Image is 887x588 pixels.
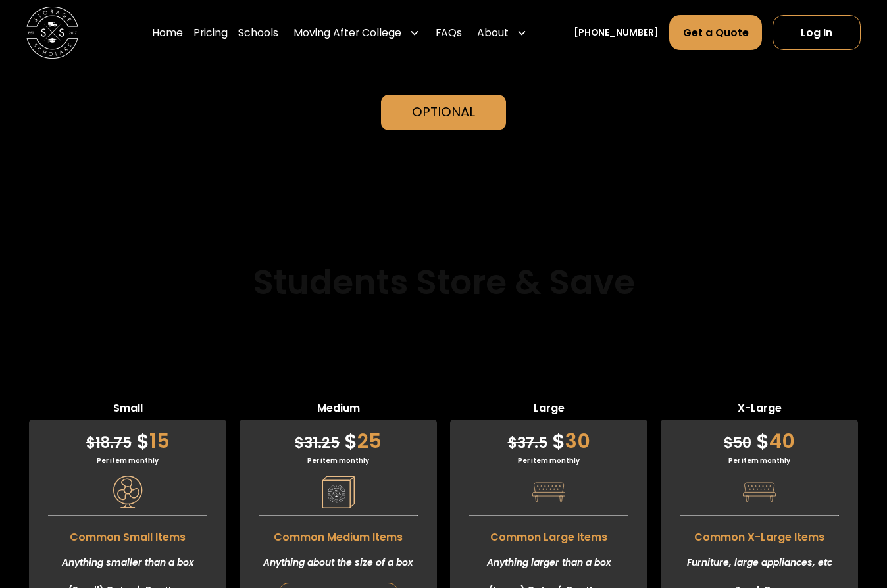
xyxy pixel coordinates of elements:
div: About [477,25,509,41]
div: Per item monthly [240,456,437,466]
div: 40 [661,420,858,456]
div: Anything about the size of a box [240,545,437,580]
a: FAQs [436,14,462,51]
a: Pricing [193,14,228,51]
img: Pricing Category Icon [322,476,355,508]
span: $ [756,427,769,455]
span: $ [136,427,149,455]
span: Common Medium Items [240,523,437,545]
span: 37.5 [508,433,547,453]
a: [PHONE_NUMBER] [574,26,659,39]
span: Common Large Items [450,523,647,545]
a: Schools [238,14,278,51]
span: $ [86,433,95,453]
span: $ [724,433,733,453]
div: Optional [412,103,475,122]
img: Pricing Category Icon [532,476,565,508]
div: 30 [450,420,647,456]
span: $ [508,433,517,453]
span: 18.75 [86,433,132,453]
img: Storage Scholars main logo [26,7,78,59]
div: Furniture, large appliances, etc [661,545,858,580]
a: Log In [773,15,861,50]
span: $ [344,427,357,455]
span: Common Small Items [29,523,226,545]
img: Pricing Category Icon [743,476,776,508]
a: Get a Quote [669,15,763,50]
div: Per item monthly [29,456,226,466]
div: About [472,14,532,51]
div: Moving After College [293,25,401,41]
span: 31.25 [295,433,340,453]
h2: Students Store & Save [253,262,635,303]
div: Anything larger than a box [450,545,647,580]
a: home [26,7,78,59]
div: Moving After College [288,14,424,51]
span: Large [450,401,647,420]
span: Medium [240,401,437,420]
span: $ [295,433,304,453]
span: Common X-Large Items [661,523,858,545]
div: Per item monthly [661,456,858,466]
div: Per item monthly [450,456,647,466]
div: Anything smaller than a box [29,545,226,580]
span: X-Large [661,401,858,420]
span: $ [552,427,565,455]
span: 50 [724,433,751,453]
img: Pricing Category Icon [111,476,144,508]
div: 25 [240,420,437,456]
span: Small [29,401,226,420]
a: Home [152,14,183,51]
div: 15 [29,420,226,456]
